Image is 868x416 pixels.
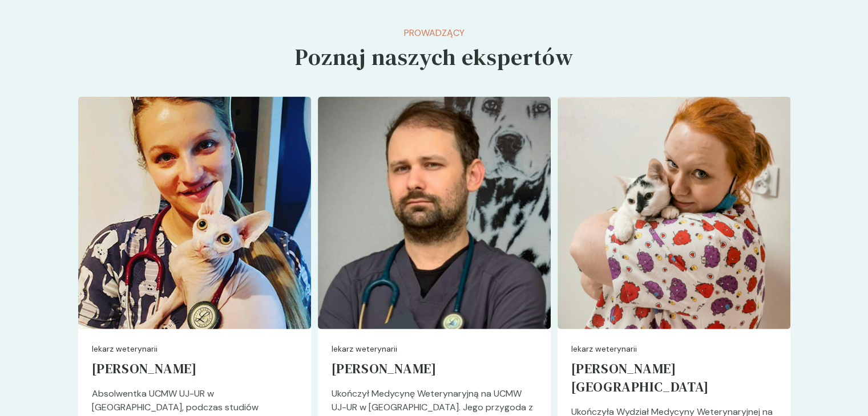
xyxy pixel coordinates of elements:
p: lekarz weterynarii [92,343,297,355]
a: [PERSON_NAME][GEOGRAPHIC_DATA] [571,355,777,405]
a: [PERSON_NAME] [92,355,297,387]
p: lekarz weterynarii [571,343,777,355]
p: Przejdź do strony prowadzącego [327,310,434,320]
p: Przejdź do strony prowadzącego [87,310,195,320]
a: [PERSON_NAME] [332,355,537,387]
p: lekarz weterynarii [332,343,537,355]
h5: Poznaj naszych ekspertów [295,40,574,74]
p: Przejdź do strony prowadzącego [567,310,674,320]
p: Prowadzący [295,26,574,40]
